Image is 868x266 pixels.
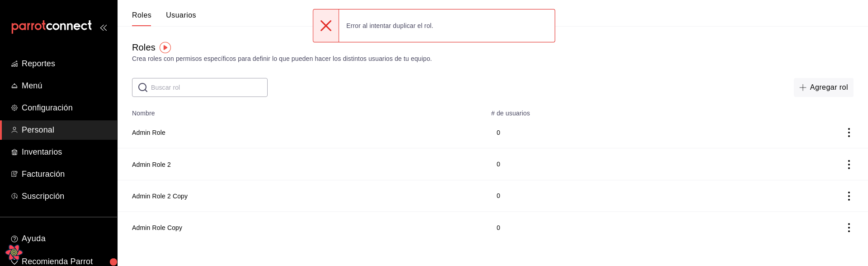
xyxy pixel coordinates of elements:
[844,128,854,137] button: actions
[151,78,268,96] input: Buscar rol
[132,128,165,137] button: Admin Role
[22,80,110,92] span: Menú
[22,102,110,114] span: Configuración
[132,11,196,26] div: navigation tabs
[844,160,854,169] button: actions
[844,192,854,201] button: actions
[132,11,151,26] button: Roles
[486,117,712,148] td: 0
[99,23,107,31] button: open_drawer_menu
[5,243,23,261] button: Open React Query Devtools
[486,104,712,117] th: # de usuarios
[22,146,110,158] span: Inventarios
[22,168,110,180] span: Facturación
[22,58,110,70] span: Reportes
[339,16,441,36] div: Error al intentar duplicar el rol.
[486,148,712,180] td: 0
[132,160,171,169] button: Admin Role 2
[22,190,110,202] span: Suscripción
[22,232,110,246] span: Ayuda
[486,180,712,211] td: 0
[132,54,854,64] div: Crea roles con permisos específicos para definir lo que pueden hacer los distintos usuarios de tu...
[132,41,156,54] div: Roles
[844,223,854,232] button: actions
[486,211,712,243] td: 0
[166,11,196,26] button: Usuarios
[132,223,182,232] button: Admin Role Copy
[794,78,854,97] button: Agregar rol
[22,124,110,136] span: Personal
[132,192,188,201] button: Admin Role 2 Copy
[160,42,171,53] img: Tooltip marker
[118,104,486,117] th: Nombre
